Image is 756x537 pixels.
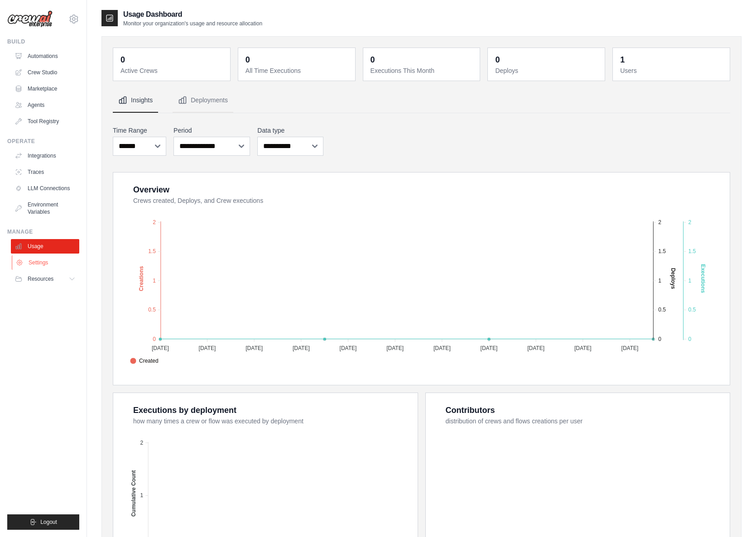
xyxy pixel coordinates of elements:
[7,228,79,235] div: Manage
[688,248,696,254] tspan: 1.5
[574,345,592,351] tspan: [DATE]
[620,66,724,75] dt: Users
[495,53,500,66] div: 0
[11,197,79,219] a: Environment Variables
[11,49,79,63] a: Automations
[11,114,79,129] a: Tool Registry
[133,417,407,426] dt: how many times a crew or flow was executed by deployment
[123,20,262,27] p: Monitor your organization's usage and resource allocation
[371,66,475,75] dt: Executions This Month
[12,255,80,270] a: Settings
[148,307,156,313] tspan: 0.5
[495,66,599,75] dt: Deploys
[199,345,216,351] tspan: [DATE]
[120,53,125,66] div: 0
[446,404,495,417] div: Contributors
[246,345,263,351] tspan: [DATE]
[140,440,143,446] tspan: 2
[433,345,451,351] tspan: [DATE]
[173,126,250,135] label: Period
[658,336,661,342] tspan: 0
[688,278,691,284] tspan: 1
[28,275,53,283] span: Resources
[113,88,158,113] button: Insights
[133,404,236,417] div: Executions by deployment
[688,336,691,342] tspan: 0
[688,219,691,225] tspan: 2
[7,514,79,530] button: Logout
[658,278,661,284] tspan: 1
[11,165,79,179] a: Traces
[7,10,53,28] img: Logo
[293,345,310,351] tspan: [DATE]
[130,470,137,517] text: Cumulative Count
[11,181,79,196] a: LLM Connections
[120,66,225,75] dt: Active Crews
[153,336,156,342] tspan: 0
[173,88,233,113] button: Deployments
[658,248,666,254] tspan: 1.5
[133,196,719,205] dt: Crews created, Deploys, and Crew executions
[113,88,730,113] nav: Tabs
[257,126,323,135] label: Data type
[700,264,706,293] text: Executions
[11,272,79,286] button: Resources
[7,138,79,145] div: Operate
[371,53,375,66] div: 0
[153,278,156,284] tspan: 1
[138,266,144,291] text: Creations
[481,345,498,351] tspan: [DATE]
[11,65,79,80] a: Crew Studio
[130,357,159,365] span: Created
[658,307,666,313] tspan: 0.5
[620,53,625,66] div: 1
[446,417,719,426] dt: distribution of crews and flows creations per user
[11,98,79,112] a: Agents
[11,82,79,96] a: Marketplace
[40,518,57,526] span: Logout
[130,367,159,375] span: Deploys
[688,307,696,313] tspan: 0.5
[527,345,544,351] tspan: [DATE]
[11,239,79,254] a: Usage
[153,219,156,225] tspan: 2
[11,149,79,163] a: Integrations
[148,248,156,254] tspan: 1.5
[246,53,250,66] div: 0
[670,268,676,289] text: Deploys
[7,38,79,45] div: Build
[621,345,639,351] tspan: [DATE]
[246,66,350,75] dt: All Time Executions
[113,126,166,135] label: Time Range
[152,345,169,351] tspan: [DATE]
[123,9,262,20] h2: Usage Dashboard
[133,183,169,196] div: Overview
[658,219,661,225] tspan: 2
[340,345,357,351] tspan: [DATE]
[386,345,404,351] tspan: [DATE]
[140,492,143,499] tspan: 1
